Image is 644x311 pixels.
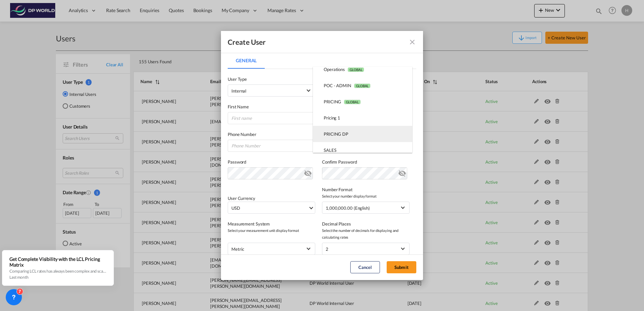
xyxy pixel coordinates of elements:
div: POC - ADMIN [324,82,371,89]
span: GLOBAL [344,100,360,104]
span: GLOBAL [348,67,364,72]
div: PRICING [324,99,361,105]
div: SALES [324,147,336,153]
div: PRICING DP [324,131,348,137]
div: Operations [324,66,364,72]
span: GLOBAL [354,83,371,88]
div: Pricing 1 [324,115,340,121]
